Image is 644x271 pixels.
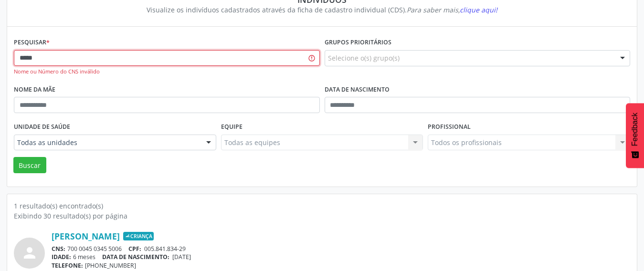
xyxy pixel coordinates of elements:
span: TELEFONE: [52,261,83,270]
div: Exibindo 30 resultado(s) por página [14,211,630,221]
label: Pesquisar [14,35,50,50]
i: Para saber mais, [407,5,497,14]
span: Todas as unidades [17,138,197,147]
div: 700 0045 0345 5006 [52,245,630,253]
label: Profissional [428,120,471,135]
span: CPF: [128,245,141,253]
span: CNS: [52,245,65,253]
span: IDADE: [52,253,71,261]
span: 005.841.834-29 [144,245,186,253]
a: [PERSON_NAME] [52,231,120,241]
span: Criança [123,232,154,240]
span: DATA DE NASCIMENTO: [102,253,169,261]
label: Grupos prioritários [325,35,391,50]
label: Data de nascimento [325,83,390,97]
div: Nome ou Número do CNS inválido [14,68,320,76]
span: [DATE] [172,253,191,261]
label: Nome da mãe [14,83,55,97]
span: Selecione o(s) grupo(s) [328,53,400,63]
label: Unidade de saúde [14,120,70,135]
button: Feedback - Mostrar pesquisa [626,103,644,168]
div: 6 meses [52,253,630,261]
label: Equipe [221,120,243,135]
div: Visualize os indivíduos cadastrados através da ficha de cadastro individual (CDS). [21,5,623,15]
span: Feedback [631,113,639,146]
i: person [21,244,38,261]
div: [PHONE_NUMBER] [52,261,630,270]
button: Buscar [13,157,46,173]
span: clique aqui! [460,5,497,14]
div: 1 resultado(s) encontrado(s) [14,201,630,211]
